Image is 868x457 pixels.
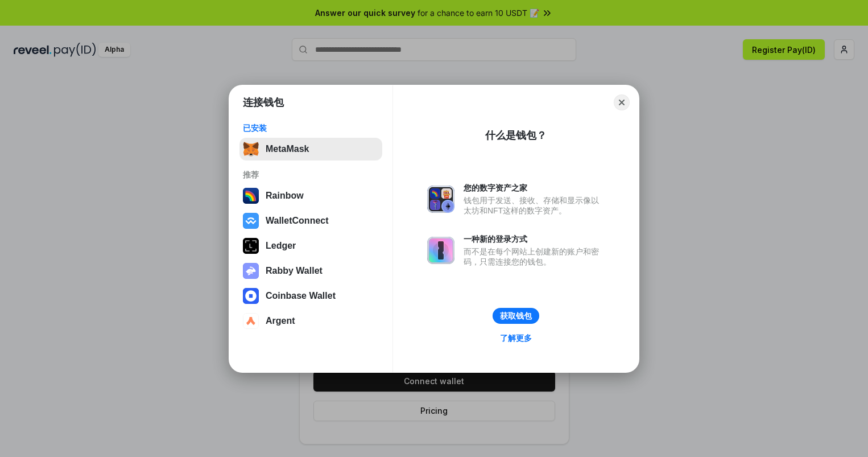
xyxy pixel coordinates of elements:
img: svg+xml,%3Csvg%20xmlns%3D%22http%3A%2F%2Fwww.w3.org%2F2000%2Fsvg%22%20fill%3D%22none%22%20viewBox... [243,263,259,279]
div: 获取钱包 [500,311,532,321]
button: Argent [239,310,382,332]
img: svg+xml,%3Csvg%20fill%3D%22none%22%20height%3D%2233%22%20viewBox%3D%220%200%2035%2033%22%20width%... [243,141,259,157]
button: WalletConnect [239,209,382,232]
div: 一种新的登录方式 [464,234,605,244]
button: Close [614,94,630,110]
button: Coinbase Wallet [239,285,382,307]
img: svg+xml,%3Csvg%20xmlns%3D%22http%3A%2F%2Fwww.w3.org%2F2000%2Fsvg%22%20width%3D%2228%22%20height%3... [243,238,259,254]
div: 了解更多 [500,333,532,343]
button: Rainbow [239,184,382,207]
button: Rabby Wallet [239,260,382,282]
a: 了解更多 [493,331,539,345]
img: svg+xml,%3Csvg%20width%3D%2228%22%20height%3D%2228%22%20viewBox%3D%220%200%2028%2028%22%20fill%3D... [243,313,259,329]
img: svg+xml,%3Csvg%20xmlns%3D%22http%3A%2F%2Fwww.w3.org%2F2000%2Fsvg%22%20fill%3D%22none%22%20viewBox... [427,237,454,264]
button: MetaMask [239,138,382,160]
div: 推荐 [243,170,379,180]
div: 钱包用于发送、接收、存储和显示像以太坊和NFT这样的数字资产。 [464,195,605,216]
img: svg+xml,%3Csvg%20width%3D%2228%22%20height%3D%2228%22%20viewBox%3D%220%200%2028%2028%22%20fill%3D... [243,288,259,304]
div: Ledger [266,241,296,251]
div: WalletConnect [266,216,329,226]
div: 而不是在每个网站上创建新的账户和密码，只需连接您的钱包。 [464,246,605,267]
button: Ledger [239,234,382,257]
div: Coinbase Wallet [266,291,336,301]
img: svg+xml,%3Csvg%20xmlns%3D%22http%3A%2F%2Fwww.w3.org%2F2000%2Fsvg%22%20fill%3D%22none%22%20viewBox... [427,186,454,213]
div: Argent [266,316,295,326]
img: svg+xml,%3Csvg%20width%3D%22120%22%20height%3D%22120%22%20viewBox%3D%220%200%20120%20120%22%20fil... [243,188,259,204]
div: 已安装 [243,123,379,133]
button: 获取钱包 [493,308,539,324]
div: Rainbow [266,191,304,201]
img: svg+xml,%3Csvg%20width%3D%2228%22%20height%3D%2228%22%20viewBox%3D%220%200%2028%2028%22%20fill%3D... [243,213,259,229]
div: 什么是钱包？ [485,129,547,142]
div: MetaMask [266,144,309,154]
div: Rabby Wallet [266,266,323,276]
div: 您的数字资产之家 [464,183,605,193]
h1: 连接钱包 [243,96,284,109]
